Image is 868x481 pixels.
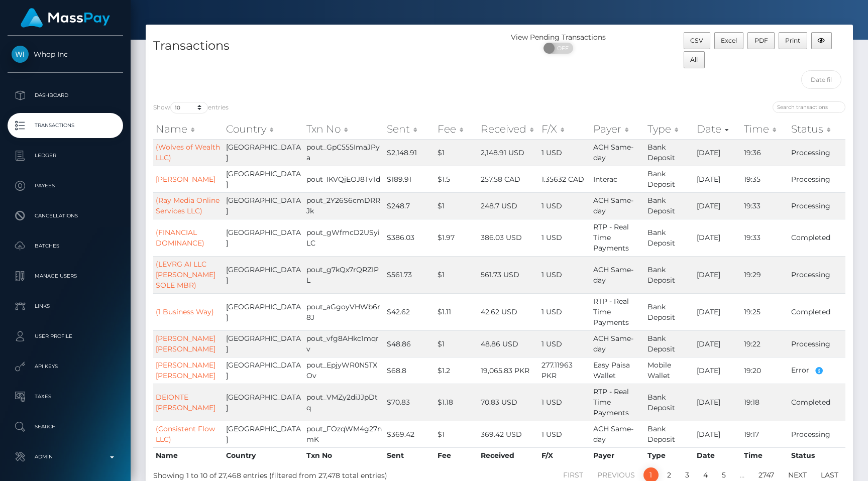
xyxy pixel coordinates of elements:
[224,384,304,421] td: [GEOGRAPHIC_DATA]
[384,357,435,384] td: $68.8
[789,421,845,447] td: Processing
[741,384,789,421] td: 19:18
[224,330,304,357] td: [GEOGRAPHIC_DATA]
[12,88,119,103] p: Dashboard
[435,293,478,330] td: $1.11
[539,330,590,357] td: 1 USD
[694,293,741,330] td: [DATE]
[645,447,694,463] th: Type
[539,447,590,463] th: F/X
[741,357,789,384] td: 19:20
[721,37,737,44] span: Excel
[12,329,119,344] p: User Profile
[478,447,539,463] th: Received
[224,421,304,447] td: [GEOGRAPHIC_DATA]
[694,166,741,192] td: [DATE]
[384,192,435,219] td: $248.7
[741,119,789,139] th: Time: activate to sort column ascending
[694,192,741,219] td: [DATE]
[539,357,590,384] td: 277.11963 PKR
[304,192,384,219] td: pout_2Y26S6cmDRRJk
[694,330,741,357] td: [DATE]
[12,269,119,284] p: Manage Users
[539,139,590,166] td: 1 USD
[549,43,574,54] span: OFF
[539,256,590,293] td: 1 USD
[304,219,384,256] td: pout_gWfmcD2USyiLC
[304,256,384,293] td: pout_g7kQx7rQRZIPL
[645,330,694,357] td: Bank Deposit
[593,334,633,353] span: ACH Same-day
[156,260,215,290] a: (LEVRG AI LLC [PERSON_NAME] SOLE MBR)
[8,113,123,138] a: Transactions
[224,192,304,219] td: [GEOGRAPHIC_DATA]
[12,238,119,254] p: Batches
[8,264,123,289] a: Manage Users
[478,219,539,256] td: 386.03 USD
[741,293,789,330] td: 19:25
[304,119,384,139] th: Txn No: activate to sort column ascending
[435,330,478,357] td: $1
[8,203,123,228] a: Cancellations
[435,192,478,219] td: $1
[694,447,741,463] th: Date
[478,166,539,192] td: 257.58 CAD
[694,384,741,421] td: [DATE]
[645,166,694,192] td: Bank Deposit
[694,421,741,447] td: [DATE]
[591,447,645,463] th: Payer
[741,330,789,357] td: 19:22
[8,354,123,379] a: API Keys
[170,102,208,113] select: Showentries
[384,293,435,330] td: $42.62
[645,293,694,330] td: Bank Deposit
[694,256,741,293] td: [DATE]
[591,119,645,139] th: Payer: activate to sort column ascending
[593,297,629,327] span: RTP - Real Time Payments
[539,384,590,421] td: 1 USD
[694,119,741,139] th: Date: activate to sort column ascending
[789,256,845,293] td: Processing
[690,56,698,63] span: All
[811,32,832,49] button: Column visibility
[304,330,384,357] td: pout_vfg8AHkc1mqrv
[156,307,214,316] a: (1 Business Way)
[789,166,845,192] td: Processing
[539,293,590,330] td: 1 USD
[593,360,630,380] span: Easy Paisa Wallet
[789,330,845,357] td: Processing
[224,357,304,384] td: [GEOGRAPHIC_DATA]
[384,119,435,139] th: Sent: activate to sort column ascending
[539,192,590,219] td: 1 USD
[12,419,119,434] p: Search
[153,102,229,113] label: Show entries
[384,139,435,166] td: $2,148.91
[8,444,123,469] a: Admin
[8,233,123,259] a: Batches
[304,293,384,330] td: pout_aGgoyVHWb6r8J
[304,139,384,166] td: pout_GpC555ImaJPya
[435,256,478,293] td: $1
[478,421,539,447] td: 369.42 USD
[789,192,845,219] td: Processing
[12,299,119,314] p: Links
[153,37,492,55] h4: Transactions
[593,222,629,253] span: RTP - Real Time Payments
[156,143,220,162] a: (Wolves of Wealth LLC)
[694,219,741,256] td: [DATE]
[645,421,694,447] td: Bank Deposit
[741,447,789,463] th: Time
[224,139,304,166] td: [GEOGRAPHIC_DATA]
[741,256,789,293] td: 19:29
[645,119,694,139] th: Type: activate to sort column ascending
[694,357,741,384] td: [DATE]
[153,447,224,463] th: Name
[156,228,204,248] a: (FINANCIAL DOMINANCE)
[645,384,694,421] td: Bank Deposit
[384,219,435,256] td: $386.03
[789,293,845,330] td: Completed
[539,166,590,192] td: 1.35632 CAD
[8,324,123,349] a: User Profile
[8,294,123,319] a: Links
[224,219,304,256] td: [GEOGRAPHIC_DATA]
